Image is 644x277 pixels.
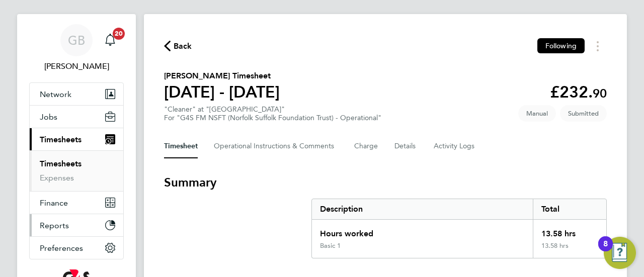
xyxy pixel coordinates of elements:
[545,41,577,50] span: Following
[589,38,607,54] button: Timesheets Menu
[550,82,607,102] app-decimal: £232.
[593,86,607,101] span: 90
[320,242,341,250] div: Basic 1
[30,128,123,150] button: Timesheets
[518,105,556,122] span: This timesheet was manually created.
[603,244,608,257] div: 8
[40,159,82,168] a: Timesheets
[30,106,123,128] button: Jobs
[354,134,378,158] button: Charge
[312,220,533,242] div: Hours worked
[164,114,381,122] div: For "G4S FM NSFT (Norfolk Suffolk Foundation Trust) - Operational"
[100,24,120,56] a: 20
[214,134,338,158] button: Operational Instructions & Comments
[560,105,607,122] span: This timesheet is Submitted.
[164,105,381,122] div: "Cleaner" at "[GEOGRAPHIC_DATA]"
[537,38,585,53] button: Following
[68,34,85,47] span: GB
[533,220,606,242] div: 13.58 hrs
[164,82,280,102] h1: [DATE] - [DATE]
[40,135,82,144] span: Timesheets
[40,198,68,208] span: Finance
[30,150,123,191] div: Timesheets
[40,89,71,99] span: Network
[164,134,198,158] button: Timesheet
[29,60,124,72] span: Gianni Bernardi
[113,28,125,40] span: 20
[29,24,124,72] a: GB[PERSON_NAME]
[30,83,123,105] button: Network
[164,40,192,52] button: Back
[394,134,418,158] button: Details
[40,243,83,253] span: Preferences
[30,214,123,236] button: Reports
[164,174,607,191] h3: Summary
[311,199,607,258] div: Summary
[174,40,192,52] span: Back
[30,237,123,259] button: Preferences
[30,192,123,214] button: Finance
[164,70,280,82] h2: [PERSON_NAME] Timesheet
[40,221,69,230] span: Reports
[533,199,606,219] div: Total
[434,134,476,158] button: Activity Logs
[604,237,636,269] button: Open Resource Center, 8 new notifications
[40,112,57,122] span: Jobs
[533,242,606,258] div: 13.58 hrs
[40,173,74,182] a: Expenses
[312,199,533,219] div: Description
